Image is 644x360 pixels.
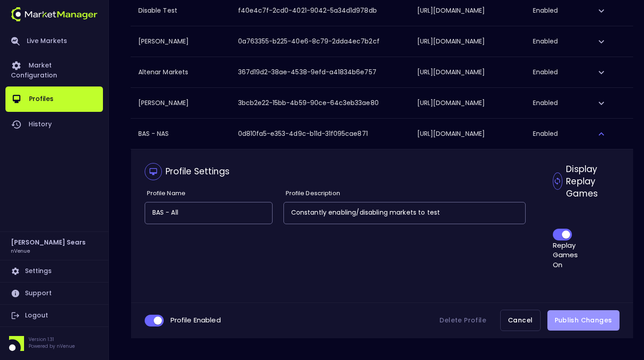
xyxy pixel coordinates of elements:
[594,3,609,19] button: expand row
[171,315,221,325] span: Profile Enabled
[5,53,103,86] a: Market Configuration
[533,6,558,15] span: Enabled
[231,119,410,149] td: 0d810fa5-e353-4d9c-b11d-31f095cae871
[231,57,410,87] td: 367d19d2-38ae-4538-9efd-a41834b6e757
[594,65,609,80] button: expand row
[5,86,103,112] a: Profiles
[566,163,619,200] div: Display Replay Games
[5,29,103,53] a: Live Markets
[432,310,493,331] button: Delete Profile
[5,283,103,304] a: Support
[533,98,558,107] span: Enabled
[547,310,620,331] button: Publish Changes
[231,88,410,118] td: 3bcb2e22-15bb-4b59-90ce-64c3eb33ae80
[410,88,526,118] td: [URL][DOMAIN_NAME]
[5,112,103,137] a: History
[131,88,231,118] th: [PERSON_NAME]
[131,119,231,149] th: BAS - NAS
[29,343,75,350] p: Powered by nVenue
[5,305,103,326] a: Logout
[166,165,229,178] div: Profile Settings
[11,247,30,254] h3: nVenue
[11,7,98,21] img: logo
[283,189,340,198] label: Profile Description
[5,336,103,351] div: Version 1.31Powered by nVenue
[533,37,558,46] span: Enabled
[11,237,86,247] h2: [PERSON_NAME] Sears
[594,96,609,111] button: expand row
[410,26,526,57] td: [URL][DOMAIN_NAME]
[5,260,103,282] a: Settings
[29,336,75,343] p: Version 1.31
[533,129,558,138] span: Enabled
[410,57,526,87] td: [URL][DOMAIN_NAME]
[131,57,231,87] th: Altenar Markets
[231,26,410,57] td: 0a763355-b225-40e6-8c79-2dda4ec7b2cf
[131,26,231,57] th: [PERSON_NAME]
[594,34,609,49] button: expand row
[410,119,526,149] td: [URL][DOMAIN_NAME]
[594,126,609,142] button: expand row
[533,67,558,77] span: Enabled
[500,310,540,331] button: Cancel
[553,240,578,269] span: Replay Games On
[145,189,185,198] label: Profile Name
